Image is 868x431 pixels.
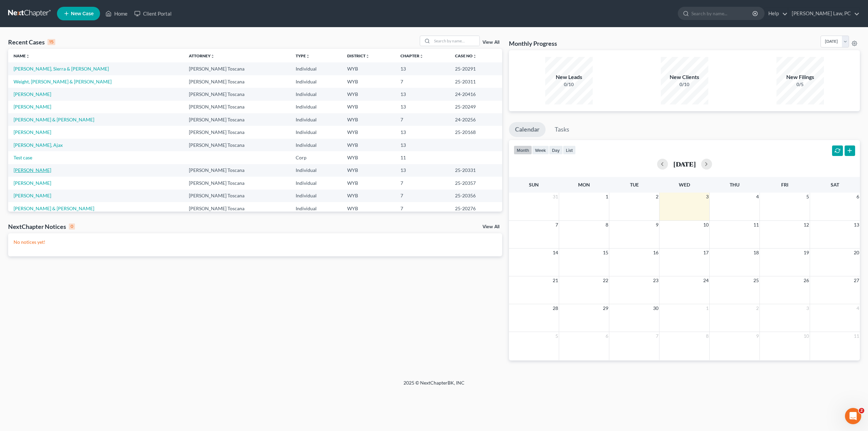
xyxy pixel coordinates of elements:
a: [PERSON_NAME] Law, PC [788,7,860,20]
span: 12 [803,221,810,229]
span: Sat [831,182,839,188]
iframe: Intercom live chat [845,408,861,424]
button: month [514,145,532,155]
span: 5 [555,332,559,340]
span: 13 [853,221,860,229]
td: [PERSON_NAME] Toscana [183,177,291,189]
span: 10 [703,221,709,229]
i: unfold_more [211,54,215,58]
button: day [549,145,563,155]
span: 9 [755,332,759,340]
td: 7 [395,75,450,88]
td: 25-20331 [450,164,502,177]
input: Search by name... [432,36,479,46]
span: 11 [753,221,759,229]
td: 24-20416 [450,88,502,100]
a: View All [482,224,499,229]
span: 3 [705,193,709,201]
span: Sun [529,182,539,188]
td: 7 [395,177,450,189]
span: Fri [781,182,788,188]
td: 7 [395,202,450,215]
a: Typeunfold_more [296,53,310,58]
span: 21 [552,276,559,285]
td: WYB [342,151,395,164]
td: 13 [395,88,450,100]
td: [PERSON_NAME] Toscana [183,190,291,202]
td: 25-20357 [450,177,502,189]
span: 1 [605,193,609,201]
a: View All [482,40,499,45]
td: 11 [395,151,450,164]
div: 0/10 [545,81,593,88]
span: Tue [630,182,639,188]
td: Individual [290,202,341,215]
td: 24-20256 [450,113,502,126]
span: 2 [755,304,759,312]
td: WYB [342,202,395,215]
a: Districtunfold_more [347,53,370,58]
span: 4 [856,304,860,312]
td: 7 [395,113,450,126]
td: WYB [342,139,395,151]
span: 20 [853,249,860,257]
span: 27 [853,276,860,285]
td: 13 [395,139,450,151]
a: [PERSON_NAME], Ajax [14,142,63,148]
td: Individual [290,88,341,100]
span: 2 [655,193,659,201]
td: 13 [395,62,450,75]
td: WYB [342,101,395,113]
td: WYB [342,126,395,138]
div: NextChapter Notices [8,222,75,231]
span: 7 [655,332,659,340]
span: 9 [655,221,659,229]
div: New Filings [776,73,824,81]
td: 25-20311 [450,75,502,88]
div: New Leads [545,73,593,81]
span: Thu [730,182,739,188]
a: [PERSON_NAME], Sierra & [PERSON_NAME] [14,66,109,72]
a: Weight, [PERSON_NAME] & [PERSON_NAME] [14,79,112,84]
td: WYB [342,75,395,88]
td: 25-20249 [450,101,502,113]
td: Individual [290,62,341,75]
a: [PERSON_NAME] & [PERSON_NAME] [14,205,94,211]
a: [PERSON_NAME] [14,180,51,186]
td: 25-20168 [450,126,502,138]
a: Help [765,7,788,20]
span: 5 [806,193,810,201]
td: [PERSON_NAME] Toscana [183,75,291,88]
i: unfold_more [473,54,477,58]
td: WYB [342,88,395,100]
span: 3 [806,304,810,312]
td: WYB [342,190,395,202]
h2: [DATE] [673,160,696,168]
span: Wed [679,182,690,188]
div: 0/10 [661,81,708,88]
span: 6 [856,193,860,201]
div: 15 [47,39,55,45]
i: unfold_more [26,54,30,58]
span: 11 [853,332,860,340]
td: 25-20291 [450,62,502,75]
span: 31 [552,193,559,201]
a: Tasks [549,122,575,137]
td: 13 [395,126,450,138]
div: Recent Cases [8,38,55,46]
span: 29 [602,304,609,312]
span: 18 [753,249,759,257]
a: [PERSON_NAME] [14,91,51,97]
input: Search by name... [691,7,753,20]
span: 26 [803,276,810,285]
td: Individual [290,126,341,138]
span: 4 [755,193,759,201]
td: Individual [290,113,341,126]
a: [PERSON_NAME] [14,129,51,135]
span: 6 [605,332,609,340]
td: [PERSON_NAME] Toscana [183,164,291,177]
span: 30 [652,304,659,312]
td: [PERSON_NAME] Toscana [183,113,291,126]
td: 13 [395,101,450,113]
td: Individual [290,177,341,189]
